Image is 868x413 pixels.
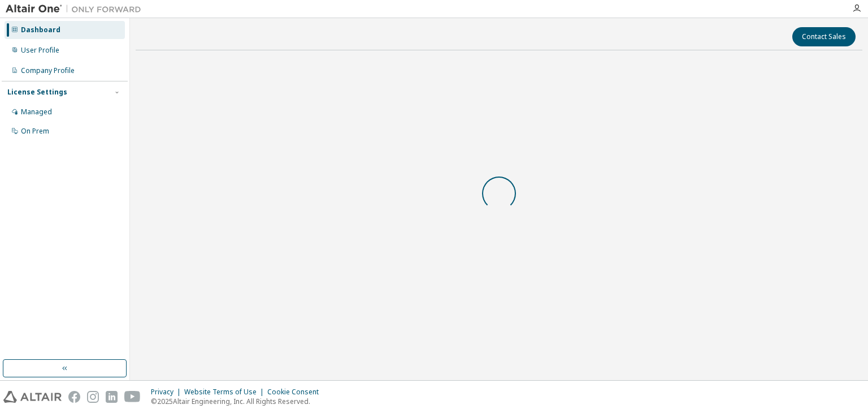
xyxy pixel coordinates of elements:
[151,388,184,397] div: Privacy
[21,25,60,35] div: Dashboard
[124,391,141,403] img: youtube.svg
[21,127,49,136] div: On Prem
[792,27,856,46] button: Contact Sales
[3,391,62,403] img: altair_logo.svg
[68,391,80,403] img: facebook.svg
[21,66,75,75] div: Company Profile
[21,46,59,55] div: User Profile
[151,397,325,406] p: © 2025 Altair Engineering, Inc. All Rights Reserved.
[184,388,267,397] div: Website Terms of Use
[21,107,52,117] div: Managed
[7,88,67,97] div: License Settings
[6,3,147,15] img: Altair One
[87,391,99,403] img: instagram.svg
[106,391,118,403] img: linkedin.svg
[267,388,325,397] div: Cookie Consent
